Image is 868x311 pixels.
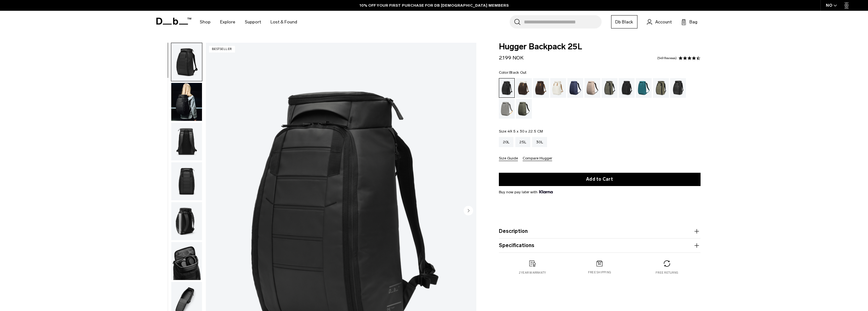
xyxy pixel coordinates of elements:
span: 49.5 x 30 x 22.5 CM [507,129,543,134]
img: {"height" => 20, "alt" => "Klarna"} [539,190,553,193]
a: Black Out [499,78,515,98]
a: 10% OFF YOUR FIRST PURCHASE FOR DB [DEMOGRAPHIC_DATA] MEMBERS [360,3,509,8]
button: Add to Cart [499,173,701,186]
span: Bag [689,19,697,25]
a: Fogbow Beige [584,78,600,98]
button: Hugger Backpack 25L Black Out [171,83,202,121]
a: Account [647,18,672,26]
p: 2 year warranty [519,271,546,275]
span: Buy now pay later with [499,189,553,195]
img: Hugger Backpack 25L Black Out [171,202,202,240]
a: 20L [499,137,514,147]
span: Account [655,19,672,25]
a: Blue Hour [567,78,583,98]
span: Hugger Backpack 25L [499,43,701,51]
button: Hugger Backpack 25L Black Out [171,202,202,240]
a: Explore [220,11,235,33]
button: Bag [681,18,697,26]
button: Next slide [464,206,473,216]
a: Support [245,11,261,33]
a: Shop [200,11,211,33]
img: Hugger Backpack 25L Black Out [171,83,202,121]
a: Sand Grey [499,99,515,119]
a: Oatmilk [550,78,566,98]
a: Charcoal Grey [619,78,635,98]
p: Bestseller [209,46,235,53]
img: Hugger Backpack 25L Black Out [171,43,202,81]
button: Hugger Backpack 25L Black Out [171,242,202,280]
button: Compare Hugger [523,156,552,161]
button: Size Guide [499,156,518,161]
a: Mash Green [653,78,669,98]
img: Hugger Backpack 25L Black Out [171,123,202,161]
a: Espresso [533,78,549,98]
legend: Size: [499,129,543,133]
legend: Color: [499,71,527,74]
a: Forest Green [602,78,617,98]
button: Description [499,227,701,235]
a: Cappuccino [516,78,532,98]
a: Midnight Teal [636,78,652,98]
button: Hugger Backpack 25L Black Out [171,162,202,201]
p: Free shipping [588,270,611,275]
button: Specifications [499,242,701,249]
p: Free returns [656,271,678,275]
a: 549 reviews [657,57,677,60]
a: Lost & Found [271,11,297,33]
img: Hugger Backpack 25L Black Out [171,162,202,200]
button: Hugger Backpack 25L Black Out [171,43,202,81]
nav: Main Navigation [195,11,302,33]
a: Db Black [611,15,637,28]
img: Hugger Backpack 25L Black Out [171,242,202,280]
a: Moss Green [516,99,532,119]
span: Black Out [509,70,526,75]
a: Reflective Black [670,78,686,98]
button: Hugger Backpack 25L Black Out [171,122,202,161]
a: 25L [515,137,530,147]
a: 30L [532,137,547,147]
span: 2.199 NOK [499,55,524,61]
